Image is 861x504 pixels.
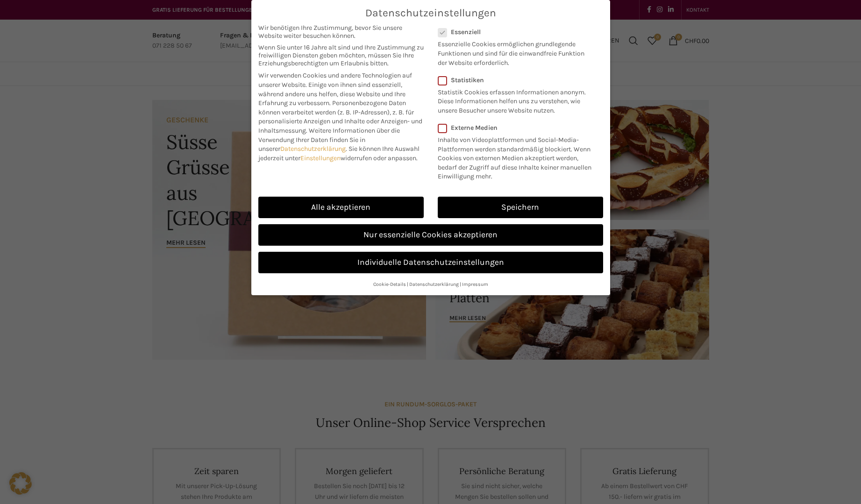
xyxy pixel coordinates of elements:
span: Personenbezogene Daten können verarbeitet werden (z. B. IP-Adressen), z. B. für personalisierte A... [258,99,422,135]
label: Essenziell [438,28,591,36]
a: Cookie-Details [373,281,406,287]
span: Wenn Sie unter 16 Jahre alt sind und Ihre Zustimmung zu freiwilligen Diensten geben möchten, müss... [258,43,424,67]
p: Essenzielle Cookies ermöglichen grundlegende Funktionen und sind für die einwandfreie Funktion de... [438,36,591,67]
span: Wir benötigen Ihre Zustimmung, bevor Sie unsere Website weiter besuchen können. [258,24,424,40]
label: Statistiken [438,76,591,84]
a: Individuelle Datenschutzeinstellungen [258,252,603,273]
a: Nur essenzielle Cookies akzeptieren [258,224,603,246]
span: Datenschutzeinstellungen [365,7,496,19]
p: Inhalte von Videoplattformen und Social-Media-Plattformen werden standardmäßig blockiert. Wenn Co... [438,132,597,181]
a: Alle akzeptieren [258,197,424,218]
a: Datenschutzerklärung [409,281,459,287]
a: Datenschutzerklärung [280,145,346,153]
p: Statistik Cookies erfassen Informationen anonym. Diese Informationen helfen uns zu verstehen, wie... [438,84,591,115]
a: Einstellungen [300,154,341,162]
a: Impressum [462,281,488,287]
a: Speichern [438,197,603,218]
label: Externe Medien [438,124,597,132]
span: Weitere Informationen über die Verwendung Ihrer Daten finden Sie in unserer . [258,127,400,153]
span: Sie können Ihre Auswahl jederzeit unter widerrufen oder anpassen. [258,145,420,162]
span: Wir verwenden Cookies und andere Technologien auf unserer Website. Einige von ihnen sind essenzie... [258,71,412,107]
